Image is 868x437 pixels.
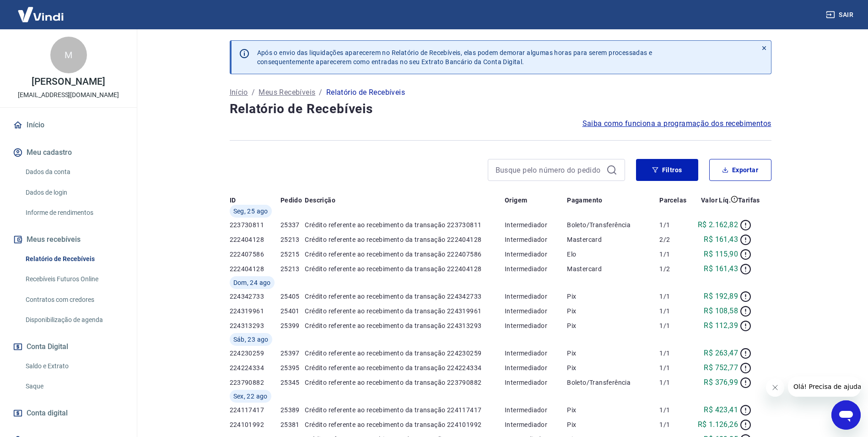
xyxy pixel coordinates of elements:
p: 224230259 [230,349,280,358]
p: Tarifas [738,196,760,205]
p: Crédito referente ao recebimento da transação 224230259 [305,349,505,358]
p: Crédito referente ao recebimento da transação 222407586 [305,250,505,259]
a: Recebíveis Futuros Online [22,270,126,289]
p: [EMAIL_ADDRESS][DOMAIN_NAME] [18,90,119,100]
a: Meus Recebíveis [259,87,315,98]
span: Olá! Precisa de ajuda? [5,6,77,14]
p: 25213 [280,264,305,273]
iframe: Mensagem da empresa [788,377,861,397]
p: 223730811 [230,220,280,229]
p: Relatório de Recebíveis [326,87,405,98]
a: Conta digital [11,403,126,423]
a: Contratos com credores [22,290,126,309]
input: Busque pelo número do pedido [496,163,603,177]
p: [PERSON_NAME] [32,77,105,87]
p: Pix [567,363,659,372]
p: Intermediador [505,349,567,358]
p: 25213 [280,235,305,244]
p: Crédito referente ao recebimento da transação 224319961 [305,306,505,316]
button: Meu cadastro [11,142,126,163]
button: Sair [824,6,857,23]
p: Parcelas [659,196,686,205]
p: R$ 192,89 [704,291,738,302]
p: Intermediador [505,292,567,301]
p: Crédito referente ao recebimento da transação 222404128 [305,264,505,273]
p: Intermediador [505,378,567,387]
p: Origem [505,196,527,205]
p: Pix [567,321,659,330]
p: Intermediador [505,321,567,330]
p: 2/2 [659,235,690,244]
p: 224342733 [230,292,280,301]
iframe: Fechar mensagem [766,378,784,397]
p: 1/1 [659,321,690,330]
p: R$ 112,39 [704,320,738,331]
p: 224224334 [230,363,280,372]
h4: Relatório de Recebíveis [230,100,771,118]
p: R$ 376,99 [704,377,738,388]
p: 1/1 [659,306,690,316]
button: Meus recebíveis [11,229,126,250]
p: 224319961 [230,306,280,316]
p: Crédito referente ao recebimento da transação 224342733 [305,292,505,301]
p: Intermediador [505,220,567,229]
p: 25405 [280,292,305,301]
button: Conta Digital [11,337,126,357]
p: 25215 [280,250,305,259]
p: R$ 752,77 [704,362,738,373]
span: Dom, 24 ago [233,278,271,287]
p: Pix [567,292,659,301]
p: Boleto/Transferência [567,220,659,229]
p: Pagamento [567,196,603,205]
p: Intermediador [505,235,567,244]
p: / [252,87,255,98]
p: Crédito referente ao recebimento da transação 224101992 [305,420,505,429]
p: Pix [567,420,659,429]
a: Início [230,87,248,98]
a: Informe de rendimentos [22,203,126,222]
p: Intermediador [505,363,567,372]
p: Crédito referente ao recebimento da transação 222404128 [305,235,505,244]
p: Crédito referente ao recebimento da transação 224313293 [305,321,505,330]
p: 25401 [280,306,305,316]
p: Elo [567,250,659,259]
p: 222407586 [230,250,280,259]
a: Dados da conta [22,163,126,181]
p: 222404128 [230,264,280,273]
a: Saque [22,377,126,396]
p: Crédito referente ao recebimento da transação 224117417 [305,405,505,415]
p: Intermediador [505,264,567,273]
p: Crédito referente ao recebimento da transação 223730811 [305,220,505,229]
p: R$ 115,90 [704,249,738,260]
p: 1/1 [659,378,690,387]
div: M [50,37,87,73]
p: 1/1 [659,250,690,259]
p: Pix [567,405,659,415]
p: 25345 [280,378,305,387]
p: 25381 [280,420,305,429]
p: R$ 1.126,26 [698,419,738,430]
p: R$ 2.162,82 [698,219,738,230]
span: Sex, 22 ago [233,392,268,401]
p: Pix [567,349,659,358]
p: R$ 161,43 [704,263,738,274]
p: Intermediador [505,420,567,429]
p: Mastercard [567,264,659,273]
p: Intermediador [505,405,567,415]
p: 1/1 [659,363,690,372]
span: Seg, 25 ago [233,207,268,216]
p: Intermediador [505,250,567,259]
p: 224117417 [230,405,280,415]
p: ID [230,196,236,205]
p: 222404128 [230,235,280,244]
a: Relatório de Recebíveis [22,250,126,268]
p: R$ 108,58 [704,306,738,317]
p: 25337 [280,220,305,229]
span: Conta digital [27,407,68,420]
p: 1/1 [659,420,690,429]
p: Intermediador [505,306,567,316]
p: 1/1 [659,349,690,358]
a: Saiba como funciona a programação dos recebimentos [582,118,771,129]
